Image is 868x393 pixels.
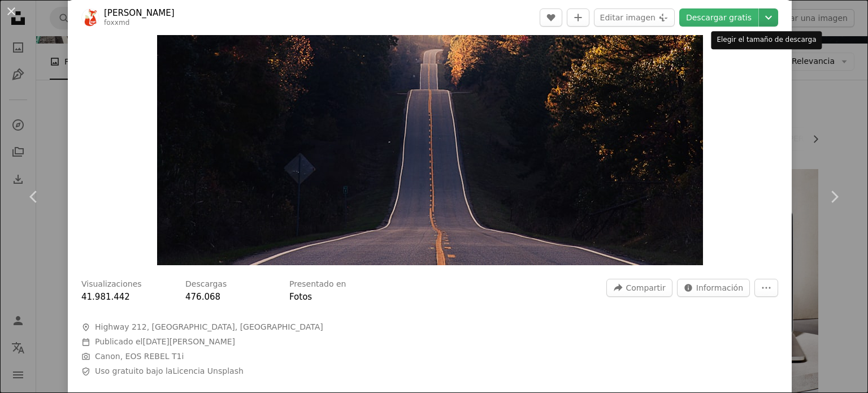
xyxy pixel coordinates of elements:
[606,279,672,297] button: Compartir esta imagen
[104,19,129,27] a: foxxmd
[711,31,822,49] div: Elegir el tamaño de descarga
[567,8,589,27] button: Añade a la colección
[95,351,184,362] button: Canon, EOS REBEL T1i
[679,8,758,27] a: Descargar gratis
[81,292,130,302] span: 41.981.442
[759,8,778,27] button: Elegir el tamaño de descarga
[95,337,235,346] span: Publicado el
[677,279,750,297] button: Estadísticas sobre esta imagen
[289,279,346,290] h3: Presentado en
[626,279,665,296] span: Compartir
[81,8,99,27] img: Ve al perfil de Matt Foxx
[800,142,868,251] a: Siguiente
[289,292,312,302] a: Fotos
[754,279,778,297] button: Más acciones
[185,292,220,302] span: 476.068
[95,366,244,377] span: Uso gratuito bajo la
[540,8,562,27] button: Me gusta
[142,337,235,346] time: 23 de agosto de 2016, 10:26:05 GMT-3
[81,279,142,290] h3: Visualizaciones
[185,279,227,290] h3: Descargas
[172,366,243,375] a: Licencia Unsplash
[594,8,675,27] button: Editar imagen
[95,322,323,333] span: Highway 212, [GEOGRAPHIC_DATA], [GEOGRAPHIC_DATA]
[104,7,175,19] a: [PERSON_NAME]
[696,279,743,296] span: Información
